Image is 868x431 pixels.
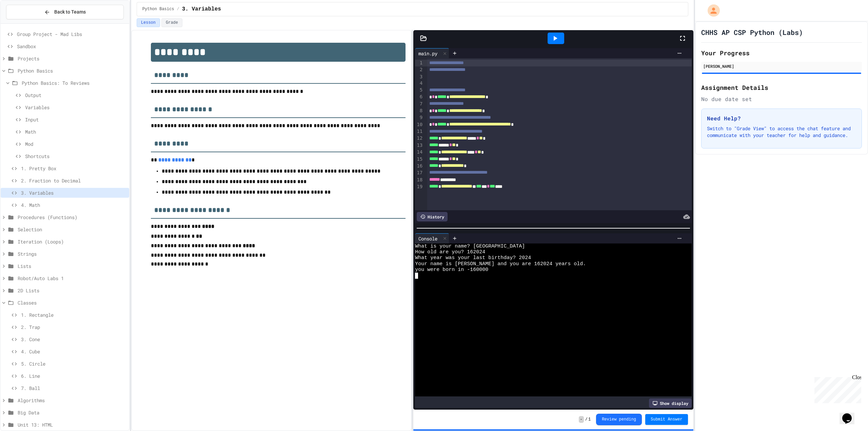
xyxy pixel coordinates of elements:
[21,385,126,392] span: 7. Ball
[415,135,423,142] div: 12
[588,417,591,422] span: 1
[54,8,86,16] span: Back to Teams
[415,183,423,190] div: 19
[415,156,423,163] div: 15
[707,125,856,139] p: Switch to "Grade View" to access the chat feature and communicate with your teacher for help and ...
[18,287,126,294] span: 2D Lists
[17,43,126,50] span: Sandbox
[18,275,126,282] span: Robot/Auto Labs 1
[18,262,126,270] span: Lists
[21,311,126,318] span: 1. Rectangle
[3,3,47,43] div: Chat with us now!Close
[415,163,423,170] div: 16
[415,60,423,66] div: 1
[415,243,525,249] span: What is your name? [GEOGRAPHIC_DATA]
[707,114,856,122] h3: Need Help?
[415,101,423,107] div: 7
[701,95,862,103] div: No due date set
[25,128,126,135] span: Math
[21,372,126,379] span: 6. Line
[415,149,423,156] div: 14
[415,128,423,135] div: 11
[651,417,683,422] span: Submit Answer
[701,48,862,58] h2: Your Progress
[415,170,423,176] div: 17
[142,6,174,12] span: Python Basics
[18,250,126,257] span: Strings
[415,121,423,128] div: 10
[579,416,584,423] span: -
[6,5,124,19] button: Back to Teams
[25,153,126,160] span: Shortcuts
[415,48,449,58] div: main.py
[18,299,126,306] span: Classes
[645,414,688,425] button: Submit Answer
[415,267,488,273] span: you were born in -160000
[182,5,221,13] span: 3. Variables
[21,324,126,331] span: 2. Trap
[415,87,423,94] div: 5
[17,31,126,38] span: Group Project - Mad Libs
[415,80,423,87] div: 4
[812,374,861,403] iframe: chat widget
[21,336,126,343] span: 3. Cone
[701,3,722,18] div: My Account
[415,114,423,121] div: 9
[415,235,441,242] div: Console
[18,397,126,404] span: Algorithms
[415,74,423,80] div: 3
[415,94,423,100] div: 6
[415,261,586,267] span: Your name is [PERSON_NAME] and you are 162024 years old.
[417,212,448,221] div: History
[21,189,126,196] span: 3. Variables
[415,66,423,73] div: 2
[21,201,126,209] span: 4. Math
[18,214,126,221] span: Procedures (Functions)
[701,83,862,92] h2: Assignment Details
[161,18,182,27] button: Grade
[703,63,860,69] div: [PERSON_NAME]
[25,92,126,99] span: Output
[137,18,160,27] button: Lesson
[18,55,126,62] span: Projects
[18,238,126,245] span: Iteration (Loops)
[649,398,692,408] div: Show display
[21,165,126,172] span: 1. Pretty Box
[415,177,423,183] div: 18
[25,104,126,111] span: Variables
[18,409,126,416] span: Big Data
[25,116,126,123] span: Input
[840,404,861,424] iframe: chat widget
[25,140,126,148] span: Mod
[18,67,126,74] span: Python Basics
[585,417,588,422] span: /
[701,27,803,37] h1: CHHS AP CSP Python (Labs)
[21,360,126,367] span: 5. Circle
[415,142,423,149] div: 13
[415,233,449,243] div: Console
[22,79,126,86] span: Python Basics: To Reviews
[21,177,126,184] span: 2. Fraction to Decimal
[18,226,126,233] span: Selection
[18,421,126,428] span: Unit 13: HTML
[415,107,423,114] div: 8
[596,414,642,425] button: Review pending
[21,348,126,355] span: 4. Cube
[415,249,485,255] span: How old are you? 162024
[415,255,531,261] span: What year was your last birthday? 2024
[177,6,179,12] span: /
[415,50,441,57] div: main.py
